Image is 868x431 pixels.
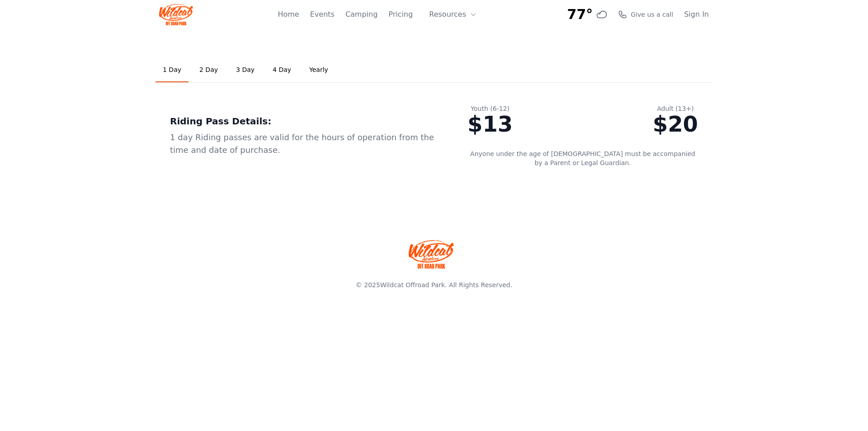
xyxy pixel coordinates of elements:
[653,113,698,135] div: $20
[684,9,709,20] a: Sign In
[467,113,513,135] div: $13
[653,104,698,113] div: Adult (13+)
[467,104,513,113] div: Youth (6-12)
[192,58,225,82] a: 2 Day
[409,240,454,269] img: Wildcat Offroad park
[310,9,335,20] a: Events
[356,281,512,289] span: © 2025 . All Rights Reserved.
[170,131,439,156] div: 1 day Riding passes are valid for the hours of operation from the time and date of purchase.
[345,9,377,20] a: Camping
[388,9,413,20] a: Pricing
[380,281,445,289] a: Wildcat Offroad Park
[229,58,262,82] a: 3 Day
[265,58,298,82] a: 4 Day
[302,58,335,82] a: Yearly
[618,10,673,19] a: Give us a call
[156,58,189,82] a: 1 Day
[567,6,593,23] span: 77°
[278,9,299,20] a: Home
[170,115,439,128] div: Riding Pass Details:
[631,10,673,19] span: Give us a call
[467,149,698,167] p: Anyone under the age of [DEMOGRAPHIC_DATA] must be accompanied by a Parent or Legal Guardian.
[424,5,482,24] button: Resources
[159,4,193,25] img: Wildcat Logo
